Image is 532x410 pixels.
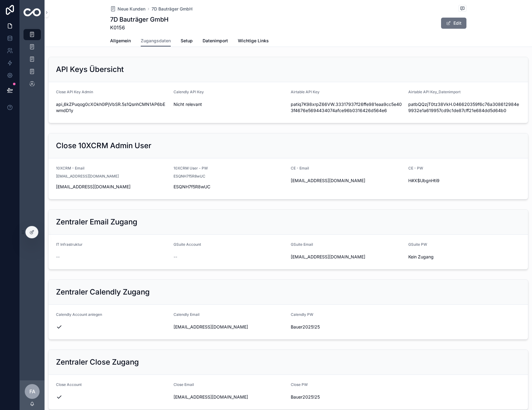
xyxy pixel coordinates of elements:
[408,101,521,114] span: patbQQzjT0tz38VkH.046620359f6c76a308612984e9932e1a619957cd9c1de87cff21e684dd5d64b0
[174,382,194,387] span: Close Email
[56,174,119,179] span: [EMAIL_ADDRESS][DOMAIN_NAME]
[291,178,403,184] span: [EMAIL_ADDRESS][DOMAIN_NAME]
[56,312,102,317] span: Calendly Account anlegen
[20,25,45,98] div: scrollable content
[152,6,192,12] a: 7D Bauträger GmbH
[174,254,177,260] span: --
[174,90,204,94] span: Calendly API Key
[174,242,201,247] span: GSuite Account
[291,166,309,170] span: CE - Email
[291,90,320,94] span: Airtable API Key
[181,38,193,44] span: Setup
[118,6,145,12] span: Neue Kunden
[408,254,521,260] span: Kein Zugang
[56,217,137,227] h2: Zentraler Email Zugang
[174,324,286,330] span: [EMAIL_ADDRESS][DOMAIN_NAME]
[110,24,169,31] span: K0156
[408,178,521,184] span: H#X$UbgnHti9
[408,242,427,247] span: GSuite PW
[174,184,286,190] span: ESQNH7f5R8wUC
[56,101,169,114] span: api_6kZPuqog0cXOkh0lPjVbSR.5s1QsnhCMN1AP6bEwmdD1y
[291,101,403,114] span: patiq7K98xrpZ66VW.33317937f26ffe981eaa9cc5e403f4676e5694434074afce96b0316426d564e6
[56,166,84,170] span: 10XCRM - Email
[203,38,228,44] span: Datenimport
[24,8,41,16] img: App logo
[56,90,93,94] span: Close API Key Admin
[291,312,313,317] span: Calendly PW
[141,38,171,44] span: Zugangsdaten
[174,166,208,170] span: 10XCRM User - PW
[291,382,308,387] span: Close PW
[203,35,228,48] a: Datenimport
[408,166,423,170] span: CE - PW
[174,101,286,107] span: Nicht relevant
[56,357,139,367] h2: Zentraler Close Zugang
[110,6,145,12] a: Neue Kunden
[238,35,269,48] a: Wichtige Links
[29,388,35,395] span: FA
[441,18,466,29] button: Edit
[110,38,131,44] span: Allgemein
[291,254,403,260] span: [EMAIL_ADDRESS][DOMAIN_NAME]
[56,184,169,190] span: [EMAIL_ADDRESS][DOMAIN_NAME]
[56,287,150,297] h2: Zentraler Calendly Zugang
[174,174,205,179] span: ESQNH7f5R8wUC
[56,254,60,260] span: --
[181,35,193,48] a: Setup
[408,90,461,94] span: Airtable API Key_Datenimport
[56,382,82,387] span: Close Account
[110,35,131,48] a: Allgemein
[56,65,124,74] h2: API Keys Übersicht
[56,242,83,247] span: IT Infrastruktur
[56,141,151,151] h2: Close 10XCRM Admin User
[110,15,169,24] h1: 7D Bauträger GmbH
[174,394,286,400] span: [EMAIL_ADDRESS][DOMAIN_NAME]
[238,38,269,44] span: Wichtige Links
[291,394,403,400] span: Bauer2025!25
[291,242,313,247] span: GSuite Email
[174,312,199,317] span: Calendly Email
[291,324,403,330] span: Bauer2025!25
[141,35,171,47] a: Zugangsdaten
